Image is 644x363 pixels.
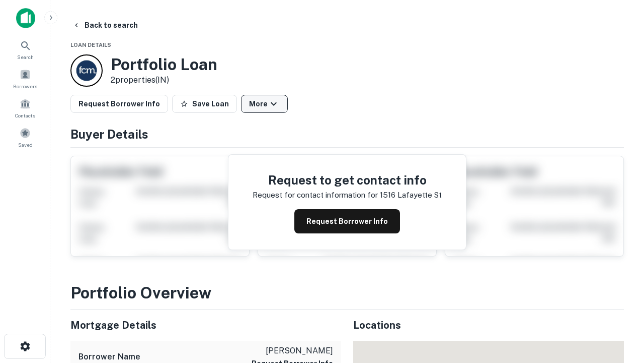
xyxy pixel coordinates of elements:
a: Borrowers [3,65,47,92]
button: Request Borrower Info [70,95,168,113]
span: Saved [18,141,33,149]
h6: Borrower Name [78,351,140,363]
a: Saved [3,124,47,151]
button: Back to search [68,16,142,34]
button: Request Borrower Info [294,209,400,233]
a: Contacts [3,94,47,122]
p: Request for contact information for [253,189,378,201]
h4: Buyer Details [70,125,624,143]
p: [PERSON_NAME] [252,345,333,357]
span: Loan Details [70,42,111,48]
h3: Portfolio Loan [111,55,217,74]
iframe: Chat Widget [594,282,644,331]
h5: Mortgage Details [70,318,341,333]
button: More [241,95,288,113]
a: Search [3,36,47,63]
p: 1516 lafayette st [380,189,442,201]
p: 2 properties (IN) [111,74,217,86]
h3: Portfolio Overview [70,281,624,305]
img: capitalize-icon.png [16,8,35,28]
h5: Locations [353,318,624,333]
span: Search [17,53,34,61]
span: Borrowers [13,82,37,90]
button: Save Loan [172,95,237,113]
h4: Request to get contact info [253,171,442,189]
span: Contacts [15,111,35,119]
